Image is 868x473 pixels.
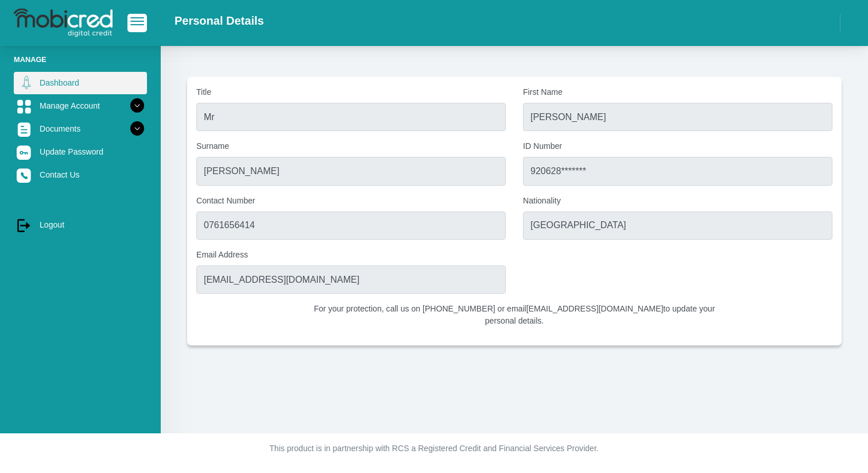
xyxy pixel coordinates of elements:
[523,103,832,131] input: First Name
[196,140,506,152] label: Surname
[14,95,147,117] a: Manage Account
[305,303,724,327] p: For your protection, call us on [PHONE_NUMBER] or email [EMAIL_ADDRESS][DOMAIN_NAME] to update yo...
[196,86,506,98] label: Title
[196,211,506,240] input: Contact Number
[14,9,113,37] img: logo-mobicred.svg
[523,211,832,240] input: Nationality
[14,141,147,163] a: Update Password
[14,54,147,65] li: Manage
[14,72,147,94] a: Dashboard
[523,157,832,185] input: ID Number
[523,140,832,152] label: ID Number
[196,103,506,131] input: Title
[14,164,147,186] a: Contact Us
[115,443,753,455] p: This product is in partnership with RCS a Registered Credit and Financial Services Provider.
[523,86,832,98] label: First Name
[196,195,506,207] label: Contact Number
[196,266,506,294] input: Email Address
[175,14,264,28] h2: Personal Details
[14,118,147,140] a: Documents
[523,195,832,207] label: Nationality
[14,214,147,236] a: Logout
[196,249,506,261] label: Email Address
[196,157,506,185] input: Surname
